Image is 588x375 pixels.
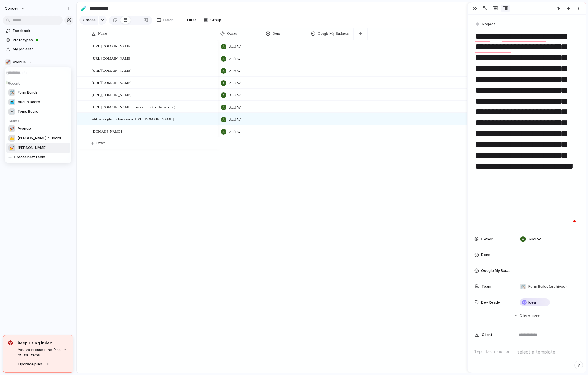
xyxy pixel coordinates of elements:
[18,90,38,95] span: Form Builds
[18,135,61,141] span: [PERSON_NAME]'s Board
[6,116,72,124] h5: Teams
[8,89,15,96] div: 🛠️
[18,126,31,131] span: Avenue
[8,108,15,115] div: ☠️
[6,79,72,86] h5: Recent
[8,144,15,151] div: 💅
[18,145,46,151] span: [PERSON_NAME]
[8,135,15,142] div: 👑
[8,99,15,105] div: 🥶
[8,125,15,132] div: 🚀
[14,154,45,160] span: Create new team
[18,109,38,114] span: Toms Board
[18,99,40,105] span: Audi's Board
